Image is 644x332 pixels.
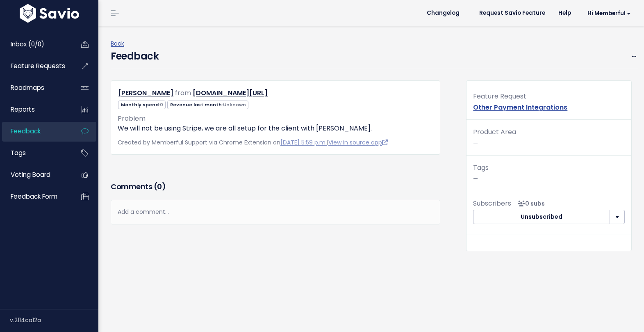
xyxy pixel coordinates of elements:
[473,92,526,101] span: Feature Request
[2,187,68,206] a: Feedback form
[118,101,166,109] span: Monthly spend:
[587,10,631,16] span: Hi Memberful
[160,101,163,108] span: 0
[11,105,35,114] span: Reports
[578,7,637,20] a: Hi Memberful
[2,57,68,76] a: Feature Requests
[280,138,327,147] a: [DATE] 5:59 p.m.
[427,10,460,16] span: Changelog
[473,127,516,137] span: Product Area
[175,88,191,98] span: from
[11,40,44,48] span: Inbox (0/0)
[2,165,68,184] a: Voting Board
[223,101,246,108] span: Unknown
[11,192,57,201] span: Feedback form
[11,62,65,70] span: Feature Requests
[111,39,124,48] a: Back
[328,138,388,147] a: View in source app
[552,7,578,19] a: Help
[514,199,545,208] span: <p><strong>Subscribers</strong><br><br> No subscribers yet<br> </p>
[18,4,81,23] img: logo-white.9d6f32f41409.svg
[2,78,68,97] a: Roadmaps
[11,127,41,135] span: Feedback
[473,163,489,172] span: Tags
[193,88,268,98] a: [DOMAIN_NAME][URL]
[2,35,68,54] a: Inbox (0/0)
[118,138,388,147] span: Created by Memberful Support via Chrome Extension on |
[473,210,610,224] button: Unsubscribed
[111,181,440,192] h3: Comments ( )
[111,200,440,224] div: Add a comment...
[167,101,248,109] span: Revenue last month:
[473,103,567,112] a: Other Payment Integrations
[157,181,162,192] span: 0
[473,126,625,149] p: —
[111,49,159,64] h4: Feedback
[473,199,511,208] span: Subscribers
[118,124,433,133] p: We will not be using Stripe, we are all setup for the client with [PERSON_NAME].
[118,88,173,98] a: [PERSON_NAME]
[473,7,552,19] a: Request Savio Feature
[11,149,26,157] span: Tags
[10,309,98,331] div: v.2114ca12a
[11,170,50,179] span: Voting Board
[11,83,44,92] span: Roadmaps
[118,114,146,123] span: Problem
[2,100,68,119] a: Reports
[2,144,68,163] a: Tags
[2,122,68,141] a: Feedback
[473,162,625,184] p: —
